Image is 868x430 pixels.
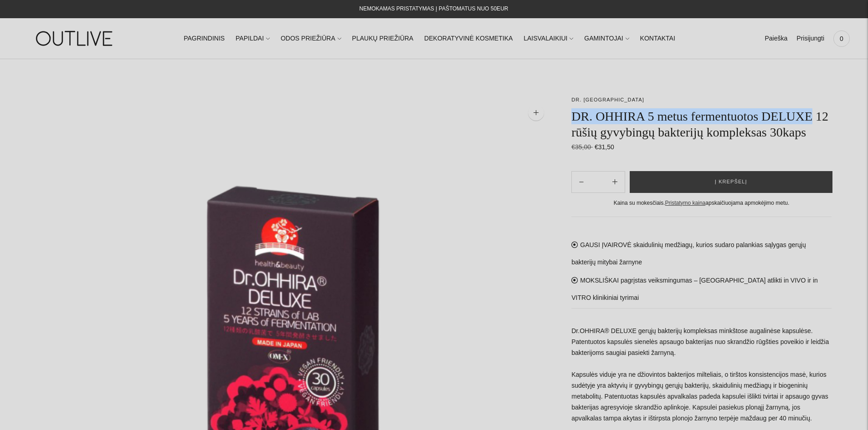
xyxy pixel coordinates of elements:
a: Prisijungti [796,29,824,49]
a: Paieška [765,29,787,49]
button: Subtract product quantity [605,171,625,193]
a: ODOS PRIEŽIŪRA [281,29,341,49]
s: €35,00 [571,143,593,151]
button: Į krepšelį [630,171,832,193]
a: Pristatymo kaina [665,200,706,206]
img: OUTLIVE [18,23,132,54]
div: Kaina su mokesčiais. apskaičiuojama apmokėjimo metu. [571,198,832,208]
button: Add product quantity [572,171,591,193]
a: KONTAKTAI [640,29,675,49]
span: 0 [835,32,848,45]
a: PAPILDAI [236,29,270,49]
div: NEMOKAMAS PRISTATYMAS Į PAŠTOMATUS NUO 50EUR [360,4,508,15]
span: Į krepšelį [715,177,747,187]
a: PLAUKŲ PRIEŽIŪRA [352,29,414,49]
p: Dr.OHHIRA® DELUXE gerųjų bakterijų kompleksas minkštose augalinėse kapsulėse. Patentuotos kapsulė... [571,326,832,424]
a: 0 [833,29,850,49]
input: Product quantity [591,175,605,188]
a: DR. [GEOGRAPHIC_DATA] [571,97,644,102]
a: GAMINTOJAI [584,29,629,49]
a: LAISVALAIKIUI [524,29,573,49]
a: PAGRINDINIS [184,29,225,49]
span: €31,50 [595,143,614,151]
a: DEKORATYVINĖ KOSMETIKA [424,29,513,49]
h1: DR. OHHIRA 5 metus fermentuotos DELUXE 12 rūšių gyvybingų bakterijų kompleksas 30kaps [571,108,832,140]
